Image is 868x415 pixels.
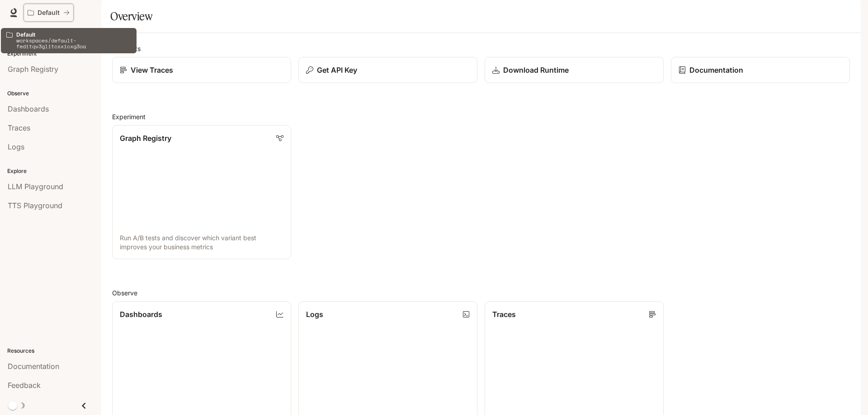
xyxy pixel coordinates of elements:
h2: Shortcuts [112,44,850,53]
h2: Observe [112,288,850,298]
p: Download Runtime [503,65,569,75]
button: Get API Key [298,57,477,83]
p: Get API Key [317,65,357,75]
p: workspaces/default-feditqv3glitcsxicxg3oa [16,37,131,49]
p: Dashboards [120,309,162,320]
p: Graph Registry [120,133,171,144]
a: Documentation [671,57,850,83]
p: Traces [492,309,516,320]
button: All workspaces [24,4,74,22]
p: Run A/B tests and discover which variant best improves your business metrics [120,233,283,252]
a: Download Runtime [485,57,664,83]
p: Default [38,9,60,17]
a: Graph RegistryRun A/B tests and discover which variant best improves your business metrics [112,125,291,259]
p: View Traces [131,65,173,75]
p: Logs [306,309,323,320]
a: View Traces [112,57,291,83]
p: Documentation [689,65,743,75]
h2: Experiment [112,112,850,121]
p: Default [16,32,131,37]
h1: Overview [110,7,152,25]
